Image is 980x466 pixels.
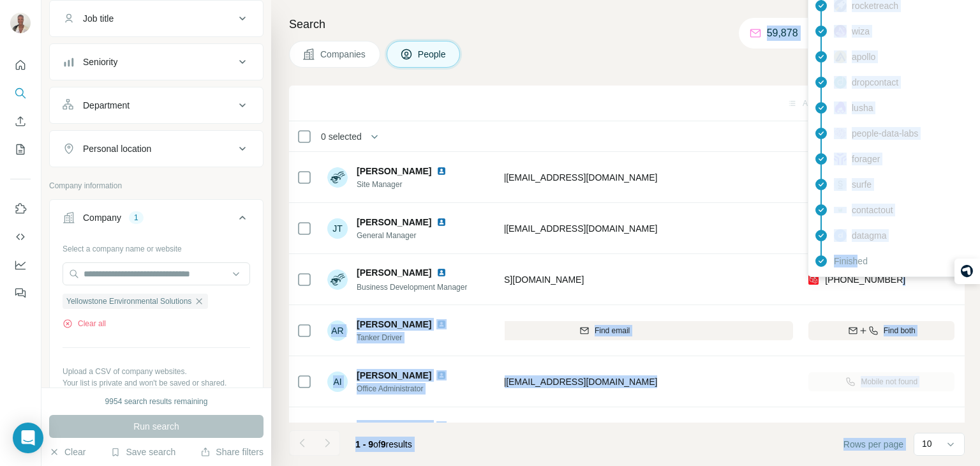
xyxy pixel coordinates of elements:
span: Finished [834,255,868,267]
span: Site Manager [357,179,462,190]
span: People [418,48,447,61]
span: datagma [852,229,886,242]
button: Clear all [63,318,106,329]
p: Your list is private and won't be saved or shared. [63,377,250,389]
img: Avatar [10,13,31,33]
span: [PERSON_NAME][EMAIL_ADDRESS][DOMAIN_NAME] [433,377,657,387]
span: results [355,439,412,449]
img: LinkedIn logo [436,166,447,176]
img: provider lusha logo [834,101,847,114]
img: provider prospeo logo [808,273,819,286]
span: [PERSON_NAME] [357,216,431,229]
div: 1 [129,212,144,223]
img: provider forager logo [834,153,847,165]
span: 9 [381,439,386,449]
button: Share filters [200,446,264,458]
p: 59,878 [767,26,798,41]
button: Find email [416,321,793,340]
span: Companies [320,48,367,61]
span: of [373,439,381,449]
img: provider datagma logo [834,229,847,242]
span: Find email [595,325,630,336]
span: [PERSON_NAME] [357,165,431,177]
span: Office Administrator [357,383,462,395]
button: Enrich CSV [10,110,31,133]
button: My lists [10,138,31,161]
button: Seniority [50,47,263,77]
span: [PERSON_NAME] [357,369,431,382]
span: Rows per page [843,438,903,451]
button: Save search [110,446,175,458]
div: Personal location [83,142,151,155]
span: dropcontact [852,76,898,89]
p: Company information [49,180,264,192]
div: Seniority [83,56,117,68]
img: provider wiza logo [834,25,847,38]
button: Search [10,82,31,105]
img: provider people-data-labs logo [834,128,847,139]
div: AI [327,372,348,392]
span: 0 selected [321,130,362,143]
img: Avatar [327,423,348,443]
img: LinkedIn logo [436,319,447,329]
button: Dashboard [10,253,31,276]
span: [PERSON_NAME] [357,266,431,279]
h4: Search [289,15,965,33]
span: Find both [884,325,916,336]
p: 10 [922,437,932,450]
span: [PERSON_NAME][EMAIL_ADDRESS][DOMAIN_NAME] [433,223,657,234]
img: provider dropcontact logo [834,76,847,89]
div: Select a company name or website [63,238,250,255]
button: Department [50,90,263,121]
div: Company [83,211,121,224]
img: LinkedIn logo [436,217,447,227]
span: wiza [852,25,870,38]
img: Avatar [327,167,348,188]
div: AR [327,320,348,341]
span: Tanker Driver [357,332,462,343]
div: JT [327,218,348,239]
img: provider contactout logo [834,207,847,213]
div: Department [83,99,130,112]
img: Avatar [327,269,348,290]
button: Clear [49,446,85,458]
span: [EMAIL_ADDRESS][DOMAIN_NAME] [433,274,584,285]
img: provider apollo logo [834,50,847,63]
span: surfe [852,178,872,191]
div: Open Intercom Messenger [13,423,43,453]
img: LinkedIn logo [436,370,447,380]
button: Job title [50,3,263,34]
span: [PERSON_NAME] [357,420,431,433]
span: people-data-labs [852,127,918,140]
button: Use Surfe on LinkedIn [10,197,31,220]
p: Upload a CSV of company websites. [63,366,250,377]
img: LinkedIn logo [436,267,447,278]
span: 1 - 9 [355,439,373,449]
div: 9954 search results remaining [105,396,208,407]
span: [PERSON_NAME][EMAIL_ADDRESS][DOMAIN_NAME] [433,172,657,183]
span: forager [852,153,880,165]
button: Use Surfe API [10,225,31,248]
button: Find both [808,321,954,340]
span: contactout [852,204,893,216]
button: Company1 [50,202,263,238]
span: apollo [852,50,875,63]
button: Quick start [10,54,31,77]
span: General Manager [357,230,462,241]
button: Personal location [50,133,263,164]
span: lusha [852,101,873,114]
span: [PHONE_NUMBER] [825,274,905,285]
div: Job title [83,12,114,25]
img: LinkedIn logo [436,421,447,432]
button: Feedback [10,282,31,304]
span: Yellowstone Environmental Solutions [66,296,191,307]
span: [PERSON_NAME] [357,318,431,331]
span: Business Development Manager [357,283,467,292]
img: provider surfe logo [834,178,847,191]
